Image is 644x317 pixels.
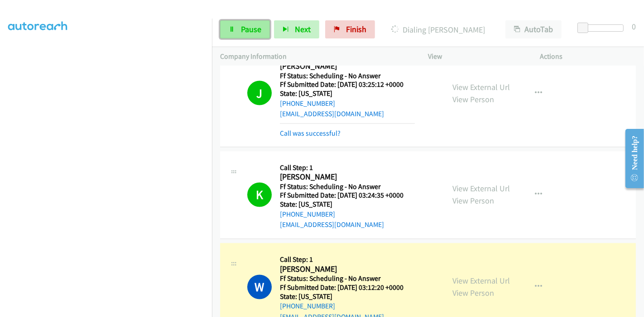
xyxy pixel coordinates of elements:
p: View [428,51,524,62]
a: View External Url [452,184,510,194]
a: View Person [452,94,494,104]
p: Dialing [PERSON_NAME] [387,24,489,36]
a: Call was successful? [280,129,341,137]
a: View External Url [452,82,510,92]
h5: Ff Submitted Date: [DATE] 03:24:35 +0000 [280,191,415,200]
a: Finish [325,20,375,38]
a: [EMAIL_ADDRESS][DOMAIN_NAME] [280,221,384,229]
span: Finish [346,24,366,34]
a: View Person [452,288,494,298]
h1: W [247,275,272,299]
a: [PHONE_NUMBER] [280,99,335,108]
h2: [PERSON_NAME] [280,61,415,71]
a: [PHONE_NUMBER] [280,302,335,311]
h2: [PERSON_NAME] [280,265,415,275]
a: [EMAIL_ADDRESS][DOMAIN_NAME] [280,109,384,118]
h5: Ff Status: Scheduling - No Answer [280,183,415,192]
h1: K [247,183,272,207]
span: Pause [241,24,261,34]
h1: J [247,81,272,105]
h5: State: [US_STATE] [280,293,415,302]
h5: Call Step: 1 [280,164,415,173]
h5: State: [US_STATE] [280,89,415,98]
button: AutoTab [505,20,562,38]
h2: [PERSON_NAME] [280,172,415,183]
button: Next [274,20,319,38]
iframe: Resource Center [618,123,644,194]
p: Actions [540,51,636,62]
a: View External Url [452,276,510,286]
a: View Person [452,196,494,206]
a: Pause [220,20,270,38]
h5: Call Step: 1 [280,255,415,265]
div: Delay between calls (in seconds) [582,24,624,32]
h5: Ff Submitted Date: [DATE] 03:12:20 +0000 [280,284,415,293]
div: 0 [632,20,636,33]
p: Company Information [220,51,412,62]
h5: Ff Submitted Date: [DATE] 03:25:12 +0000 [280,80,415,89]
h5: Ff Status: Scheduling - No Answer [280,274,415,284]
h5: Ff Status: Scheduling - No Answer [280,71,415,80]
a: [PHONE_NUMBER] [280,210,335,219]
h5: State: [US_STATE] [280,200,415,209]
span: Next [295,24,311,34]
